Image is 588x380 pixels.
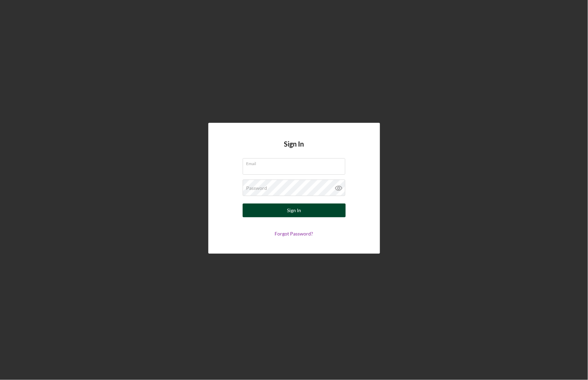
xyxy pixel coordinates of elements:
[287,204,301,217] div: Sign In
[284,140,304,158] h4: Sign In
[275,231,313,237] a: Forgot Password?
[246,185,267,191] label: Password
[243,204,346,217] button: Sign In
[246,159,345,166] label: Email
